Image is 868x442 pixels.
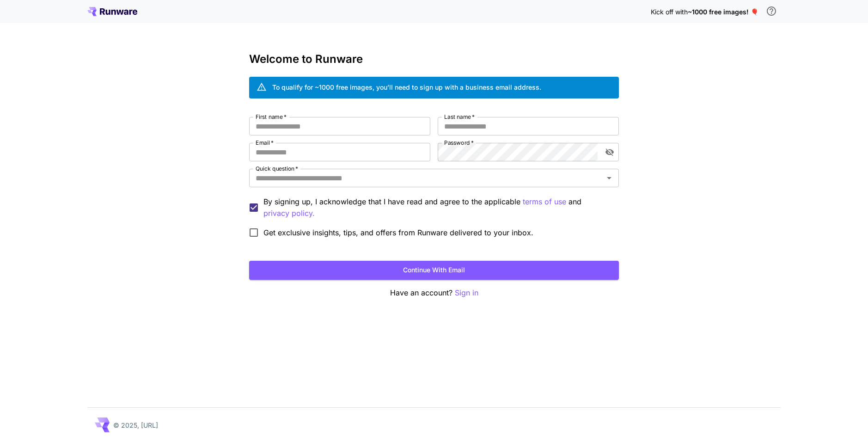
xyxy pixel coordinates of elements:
label: Last name [444,113,475,121]
h3: Welcome to Runware [249,53,619,66]
button: By signing up, I acknowledge that I have read and agree to the applicable terms of use and [263,208,315,219]
label: First name [256,113,287,121]
div: To qualify for ~1000 free images, you’ll need to sign up with a business email address. [272,82,541,92]
span: Kick off with [651,8,688,16]
label: Password [444,139,474,147]
button: Continue with email [249,261,619,280]
p: Have an account? [249,287,619,299]
button: toggle password visibility [601,144,618,160]
span: Get exclusive insights, tips, and offers from Runware delivered to your inbox. [263,227,533,238]
p: By signing up, I acknowledge that I have read and agree to the applicable and [263,196,611,219]
label: Quick question [256,165,298,172]
label: Email [256,139,274,147]
button: In order to qualify for free credit, you need to sign up with a business email address and click ... [762,2,781,20]
span: ~1000 free images! 🎈 [688,8,758,16]
button: Open [603,172,616,184]
p: terms of use [523,196,566,208]
button: By signing up, I acknowledge that I have read and agree to the applicable and privacy policy. [523,196,566,208]
p: © 2025, [URL] [113,420,158,430]
p: privacy policy. [263,208,315,219]
button: Sign in [455,287,478,299]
